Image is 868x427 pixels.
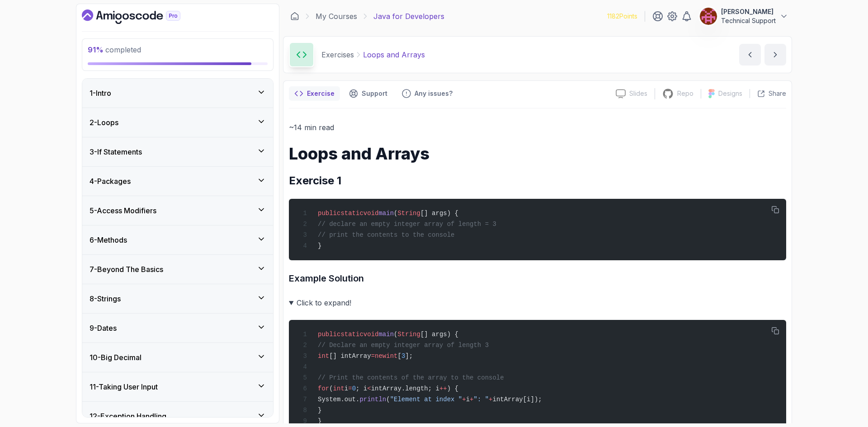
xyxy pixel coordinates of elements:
[397,352,401,360] span: [
[769,89,786,98] p: Share
[318,407,321,414] span: }
[378,331,394,338] span: main
[82,137,273,166] button: 3-If Statements
[356,385,367,392] span: ; i
[721,16,776,25] p: Technical Support
[607,12,637,21] p: 1182 Points
[82,372,273,401] button: 11-Taking User Input
[329,385,333,392] span: (
[466,396,470,403] span: i
[289,86,340,101] button: notes button
[333,385,344,392] span: int
[318,396,359,403] span: System.out.
[420,210,458,217] span: [] args) {
[82,108,273,137] button: 2-Loops
[348,385,352,392] span: =
[371,385,439,392] span: intArray.length; i
[700,8,717,25] img: user profile image
[401,352,405,360] span: 3
[289,145,786,163] h1: Loops and Arrays
[82,167,273,196] button: 4-Packages
[344,86,393,101] button: Support button
[363,210,379,217] span: void
[318,342,489,349] span: // Declare an empty integer array of length 3
[390,396,462,403] span: "Element at index "
[82,225,273,254] button: 6-Methods
[340,331,363,338] span: static
[90,293,121,304] h3: 8 - Strings
[420,331,458,338] span: [] args) {
[289,296,786,309] summary: Click to expand!
[90,205,156,216] h3: 5 - Access Modifiers
[493,396,542,403] span: intArray[i]);
[362,89,387,98] p: Support
[88,45,141,54] span: completed
[371,352,375,360] span: =
[386,396,390,403] span: (
[718,89,742,98] p: Designs
[378,210,394,217] span: main
[415,89,453,98] p: Any issues?
[82,343,273,372] button: 10-Big Decimal
[394,210,397,217] span: (
[289,271,786,286] h3: Example Solution
[629,89,647,98] p: Slides
[677,89,693,98] p: Repo
[318,231,454,239] span: // print the contents to the console
[82,284,273,313] button: 8-Strings
[321,49,354,60] p: Exercises
[318,374,504,381] span: // Print the contents of the array to the console
[397,210,420,217] span: String
[82,196,273,225] button: 5-Access Modifiers
[489,396,492,403] span: +
[318,221,496,228] span: // declare an empty integer array of length = 3
[318,242,321,249] span: }
[90,264,163,275] h3: 7 - Beyond The Basics
[318,352,329,360] span: int
[405,352,413,360] span: ];
[88,45,104,54] span: 91 %
[318,331,340,338] span: public
[82,255,273,284] button: 7-Beyond The Basics
[764,44,786,66] button: next content
[318,418,321,425] span: }
[367,385,371,392] span: <
[750,89,786,98] button: Share
[289,121,786,134] p: ~14 min read
[470,396,473,403] span: +
[375,352,386,360] span: new
[396,86,458,101] button: Feedback button
[82,9,201,24] a: Dashboard
[739,44,761,66] button: previous content
[329,352,371,360] span: [] intArray
[352,385,356,392] span: 0
[90,146,142,157] h3: 3 - If Statements
[359,396,386,403] span: println
[90,323,117,333] h3: 9 - Dates
[307,89,335,98] p: Exercise
[363,49,425,60] p: Loops and Arrays
[394,331,397,338] span: (
[90,88,111,99] h3: 1 - Intro
[721,7,776,16] p: [PERSON_NAME]
[439,385,447,392] span: ++
[373,11,444,22] p: Java for Developers
[290,12,299,21] a: Dashboard
[90,411,166,422] h3: 12 - Exception Handling
[397,331,420,338] span: String
[699,7,788,25] button: user profile image[PERSON_NAME]Technical Support
[90,176,131,187] h3: 4 - Packages
[462,396,466,403] span: +
[90,117,118,128] h3: 2 - Loops
[316,11,357,22] a: My Courses
[90,381,158,392] h3: 11 - Taking User Input
[318,210,340,217] span: public
[90,352,142,363] h3: 10 - Big Decimal
[386,352,397,360] span: int
[363,331,379,338] span: void
[318,385,329,392] span: for
[82,314,273,343] button: 9-Dates
[82,79,273,108] button: 1-Intro
[340,210,363,217] span: static
[289,174,786,188] h2: Exercise 1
